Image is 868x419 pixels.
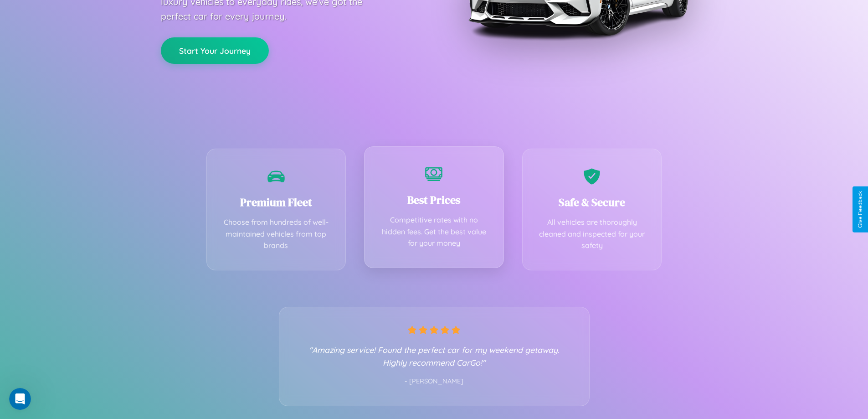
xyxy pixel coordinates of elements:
h3: Premium Fleet [221,195,332,210]
h3: Safe & Secure [536,195,648,210]
p: Competitive rates with no hidden fees. Get the best value for your money [378,214,490,249]
p: "Amazing service! Found the perfect car for my weekend getaway. Highly recommend CarGo!" [298,343,571,369]
p: Choose from hundreds of well-maintained vehicles from top brands [221,217,332,252]
div: Give Feedback [857,191,863,228]
p: - [PERSON_NAME] [298,376,571,388]
iframe: Intercom live chat [9,388,31,410]
h3: Best Prices [378,192,490,207]
p: All vehicles are thoroughly cleaned and inspected for your safety [536,217,648,252]
button: Start Your Journey [161,37,269,64]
